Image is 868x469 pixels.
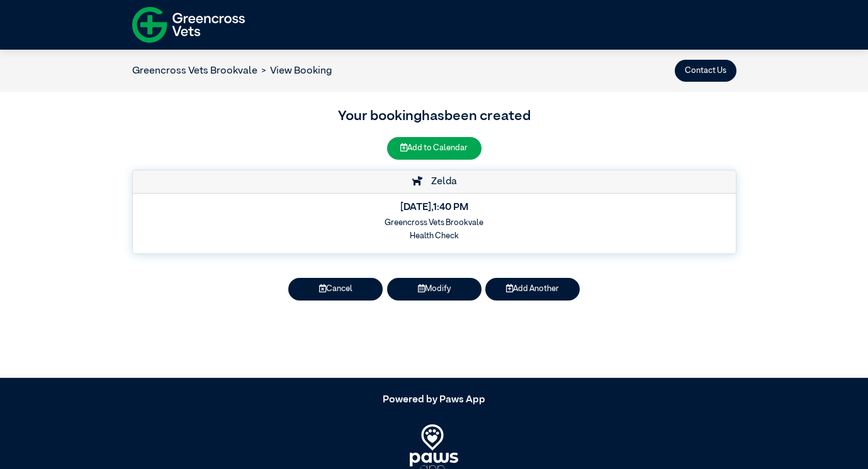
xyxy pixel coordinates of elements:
[675,60,736,82] button: Contact Us
[425,177,457,187] span: Zelda
[387,137,482,159] button: Add to Calendar
[288,278,383,300] button: Cancel
[140,218,727,228] h6: Greencross Vets Brookvale
[485,278,580,300] button: Add Another
[140,202,727,214] h5: [DATE] , 1:40 PM
[132,66,257,76] a: Greencross Vets Brookvale
[132,63,332,79] nav: breadcrumb
[132,394,736,406] h5: Powered by Paws App
[132,3,245,47] img: f-logo
[257,63,332,79] li: View Booking
[140,231,727,241] h6: Health Check
[132,106,736,128] h3: Your booking has been created
[387,278,482,300] button: Modify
